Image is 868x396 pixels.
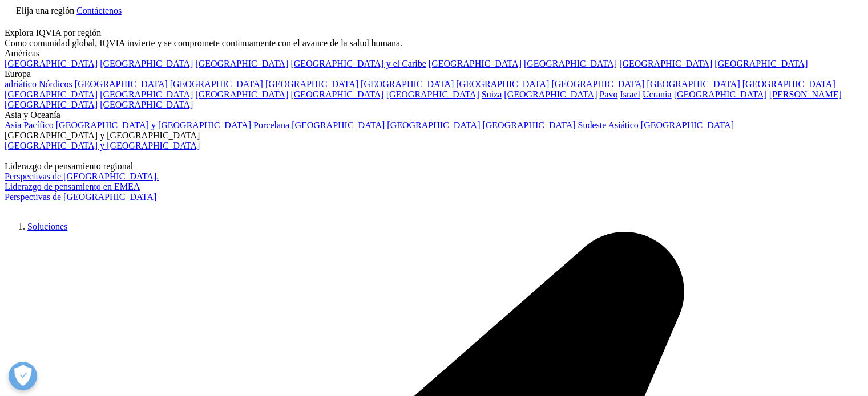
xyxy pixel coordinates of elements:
a: Porcelana [253,120,289,130]
a: [GEOGRAPHIC_DATA] [195,89,288,99]
a: [GEOGRAPHIC_DATA] [674,89,767,99]
font: Elija una región [16,6,74,15]
a: adriático [5,79,37,89]
a: [GEOGRAPHIC_DATA] [429,59,522,68]
font: Europa [5,69,31,79]
a: Liderazgo de pensamiento en EMEA [5,182,140,191]
a: [GEOGRAPHIC_DATA] [170,79,263,89]
a: [GEOGRAPHIC_DATA] [524,59,617,68]
a: [GEOGRAPHIC_DATA] [100,89,193,99]
button: Abrir preferencias [9,362,37,390]
a: [GEOGRAPHIC_DATA] [619,59,712,68]
a: [GEOGRAPHIC_DATA] [647,79,740,89]
a: [GEOGRAPHIC_DATA] y el Caribe [290,59,426,68]
a: Contáctenos [76,6,122,15]
a: [GEOGRAPHIC_DATA] y [GEOGRAPHIC_DATA] [5,141,200,150]
a: [GEOGRAPHIC_DATA] [361,79,454,89]
a: Israel [620,89,640,99]
a: [GEOGRAPHIC_DATA] [195,59,288,68]
a: Perspectivas de [GEOGRAPHIC_DATA] [5,192,156,202]
a: [GEOGRAPHIC_DATA] [742,79,835,89]
font: [GEOGRAPHIC_DATA] y [GEOGRAPHIC_DATA] [5,130,200,140]
a: Pavo [599,89,617,99]
a: [GEOGRAPHIC_DATA] [456,79,549,89]
a: Soluciones [27,222,67,231]
a: [GEOGRAPHIC_DATA] [551,79,644,89]
a: [GEOGRAPHIC_DATA] [5,59,98,68]
a: Ucrania [643,89,672,99]
a: [GEOGRAPHIC_DATA] [5,89,98,99]
font: Explora IQVIA por región [5,28,101,38]
a: [GEOGRAPHIC_DATA] [100,59,193,68]
a: [GEOGRAPHIC_DATA] [386,89,479,99]
a: [GEOGRAPHIC_DATA] [75,79,168,89]
font: Asia y Oceanía [5,110,60,120]
a: [GEOGRAPHIC_DATA] [292,120,385,130]
a: [PERSON_NAME][GEOGRAPHIC_DATA] [5,89,842,109]
a: [GEOGRAPHIC_DATA] y [GEOGRAPHIC_DATA] [56,120,251,130]
a: Asia Pacífico [5,120,54,130]
a: [GEOGRAPHIC_DATA] [265,79,358,89]
a: [GEOGRAPHIC_DATA] [641,120,734,130]
font: Como comunidad global, IQVIA invierte y se compromete continuamente con el avance de la salud hum... [5,38,402,48]
a: [GEOGRAPHIC_DATA] [482,120,575,130]
font: Liderazgo de pensamiento regional [5,161,133,171]
a: [GEOGRAPHIC_DATA] [714,59,808,68]
a: Perspectivas de [GEOGRAPHIC_DATA]. [5,172,159,181]
a: [GEOGRAPHIC_DATA] [504,89,597,99]
a: Nórdicos [39,79,72,89]
a: [GEOGRAPHIC_DATA] [387,120,480,130]
a: Suiza [482,89,502,99]
a: [GEOGRAPHIC_DATA] [290,89,383,99]
a: Sudeste Asiático [578,120,639,130]
font: Américas [5,48,39,58]
a: [GEOGRAPHIC_DATA] [100,100,193,109]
